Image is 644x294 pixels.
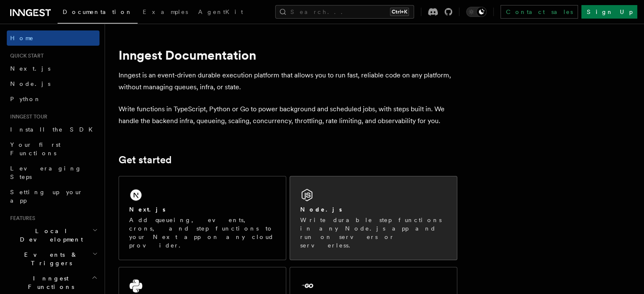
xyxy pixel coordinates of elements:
p: Write durable step functions in any Node.js app and run on servers or serverless. [300,216,447,250]
span: Install the SDK [10,126,98,133]
h2: Node.js [300,205,342,214]
a: Next.js [7,61,100,76]
a: Get started [119,154,171,166]
a: Install the SDK [7,122,100,137]
span: Events & Triggers [7,250,92,267]
span: Inngest Functions [7,274,91,291]
span: Next.js [10,65,50,72]
a: Leveraging Steps [7,161,100,184]
h1: Inngest Documentation [119,47,457,63]
span: Node.js [10,80,50,87]
span: Local Development [7,227,92,244]
p: Write functions in TypeScript, Python or Go to power background and scheduled jobs, with steps bu... [119,103,457,127]
p: Inngest is an event-driven durable execution platform that allows you to run fast, reliable code ... [119,69,457,93]
button: Toggle dark mode [466,7,486,17]
span: Examples [143,8,188,15]
a: Next.jsAdd queueing, events, crons, and step functions to your Next app on any cloud provider. [119,176,286,260]
span: Python [10,96,41,102]
span: AgentKit [198,8,243,15]
span: Inngest tour [7,113,47,120]
a: Home [7,30,100,46]
h2: Next.js [129,205,166,214]
span: Your first Functions [10,141,61,157]
a: Examples [138,3,193,23]
a: Sign Up [581,5,637,19]
a: Python [7,91,100,107]
span: Features [7,215,35,222]
span: Documentation [63,8,133,15]
p: Add queueing, events, crons, and step functions to your Next app on any cloud provider. [129,216,276,250]
a: Documentation [58,3,138,24]
a: Your first Functions [7,137,100,161]
span: Home [10,34,34,42]
span: Setting up your app [10,189,83,204]
button: Search...Ctrl+K [275,5,414,19]
button: Local Development [7,223,100,247]
kbd: Ctrl+K [390,8,409,16]
a: Contact sales [500,5,578,19]
button: Events & Triggers [7,247,100,271]
a: AgentKit [193,3,248,23]
a: Setting up your app [7,184,100,208]
span: Leveraging Steps [10,165,82,180]
span: Quick start [7,52,44,59]
a: Node.jsWrite durable step functions in any Node.js app and run on servers or serverless. [290,176,457,260]
a: Node.js [7,76,100,91]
